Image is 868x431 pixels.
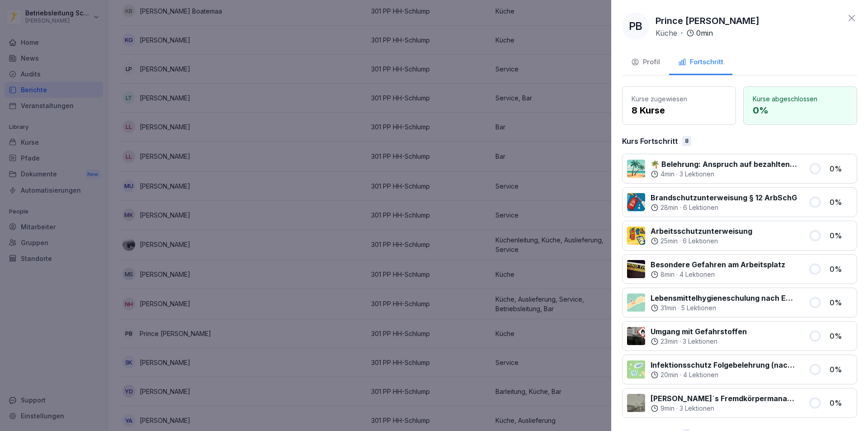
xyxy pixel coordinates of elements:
div: · [651,370,797,379]
p: 8 Kurse [632,104,726,117]
p: 5 Lektionen [681,303,716,313]
button: Fortschritt [669,51,732,75]
div: Profil [631,57,660,67]
p: 🌴 Belehrung: Anspruch auf bezahlten Erholungsurlaub und [PERSON_NAME] [651,159,797,170]
div: · [656,28,713,38]
p: 0 % [830,264,852,275]
p: 4 Lektionen [683,370,718,379]
p: Lebensmittelhygieneschulung nach EU-Verordnung (EG) Nr. 852 / 2004 [651,293,797,303]
p: 0 min [696,28,713,38]
p: Besondere Gefahren am Arbeitsplatz [651,259,785,270]
p: 23 min [660,337,678,346]
div: · [651,303,797,313]
p: 4 min [660,170,675,179]
div: 8 [682,136,691,146]
p: 0 % [753,104,848,117]
p: Umgang mit Gefahrstoffen [651,326,747,337]
p: Kurse abgeschlossen [753,94,848,104]
p: 9 min [660,404,675,413]
div: · [651,170,797,179]
div: · [651,337,747,346]
p: 4 Lektionen [679,270,715,279]
p: 3 Lektionen [683,337,717,346]
p: 28 min [660,203,678,212]
p: 31 min [660,303,676,313]
p: 0 % [830,230,852,241]
p: Prince [PERSON_NAME] [656,14,759,28]
p: 8 min [660,270,675,279]
p: Kurse zugewiesen [632,94,726,104]
p: 25 min [660,237,678,246]
p: Arbeitsschutzunterweisung [651,226,752,237]
div: · [651,270,785,279]
p: 0 % [830,398,852,408]
p: Kurs Fortschritt [622,136,678,147]
p: 3 Lektionen [679,404,714,413]
p: Infektionsschutz Folgebelehrung (nach §43 IfSG) [651,360,797,370]
p: 0 % [830,197,852,208]
div: PB [622,13,649,40]
p: 6 Lektionen [683,203,718,212]
p: 3 Lektionen [679,170,714,179]
p: 0 % [830,297,852,308]
p: Küche [656,28,677,38]
button: Profil [622,51,669,75]
p: 0 % [830,163,852,174]
p: 0 % [830,331,852,341]
div: · [651,404,797,413]
div: Fortschritt [678,57,723,67]
div: · [651,203,797,212]
p: 20 min [660,370,678,379]
p: [PERSON_NAME]`s Fremdkörpermanagement [651,393,797,404]
div: · [651,237,752,246]
p: 6 Lektionen [683,237,718,246]
p: Brandschutzunterweisung § 12 ArbSchG [651,192,797,203]
p: 0 % [830,364,852,375]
